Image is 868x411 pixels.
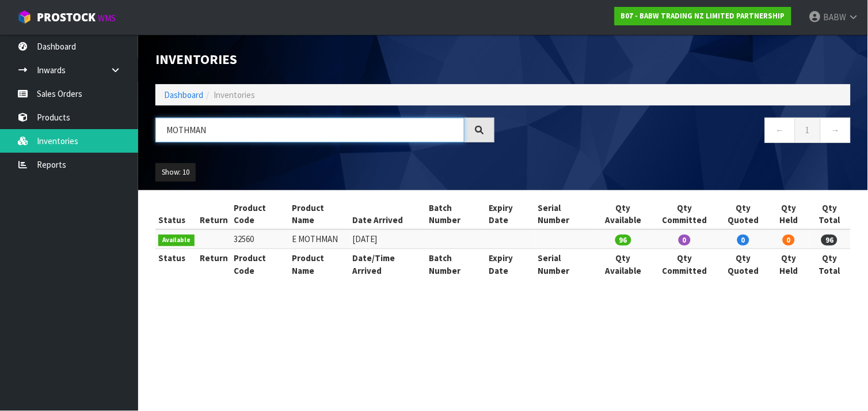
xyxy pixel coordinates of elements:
[197,199,231,230] th: Return
[821,235,837,246] span: 96
[820,118,851,142] a: →
[231,229,290,248] td: 32560
[765,118,795,142] a: ←
[824,12,847,22] span: BABW
[350,229,427,248] td: [DATE]
[795,118,821,142] a: 1
[595,249,652,280] th: Qty Available
[98,13,116,24] small: WMS
[290,199,350,230] th: Product Name
[17,10,32,24] img: cube-alt.png
[783,235,795,246] span: 0
[155,118,465,142] input: Search inventories
[155,249,197,280] th: Status
[652,249,717,280] th: Qty Committed
[809,199,851,230] th: Qty Total
[290,249,350,280] th: Product Name
[737,235,749,246] span: 0
[197,249,231,280] th: Return
[350,199,427,230] th: Date Arrived
[652,199,717,230] th: Qty Committed
[535,249,595,280] th: Serial Number
[155,199,197,230] th: Status
[350,249,427,280] th: Date/Time Arrived
[214,89,255,100] span: Inventories
[155,52,494,67] h1: Inventories
[486,249,535,280] th: Expiry Date
[158,235,195,246] span: Available
[231,199,290,230] th: Product Code
[679,235,691,246] span: 0
[37,10,96,25] span: ProStock
[290,229,350,248] td: E MOTHMAN
[231,249,290,280] th: Product Code
[809,249,851,280] th: Qty Total
[512,118,851,146] nav: Page navigation
[164,89,203,100] a: Dashboard
[595,199,652,230] th: Qty Available
[535,199,595,230] th: Serial Number
[770,199,809,230] th: Qty Held
[155,163,196,182] button: Show: 10
[615,235,631,246] span: 96
[718,249,770,280] th: Qty Quoted
[426,249,486,280] th: Batch Number
[486,199,535,230] th: Expiry Date
[621,11,785,21] strong: B07 - BABW TRADING NZ LIMITED PARTNERSHIP
[770,249,809,280] th: Qty Held
[718,199,770,230] th: Qty Quoted
[426,199,486,230] th: Batch Number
